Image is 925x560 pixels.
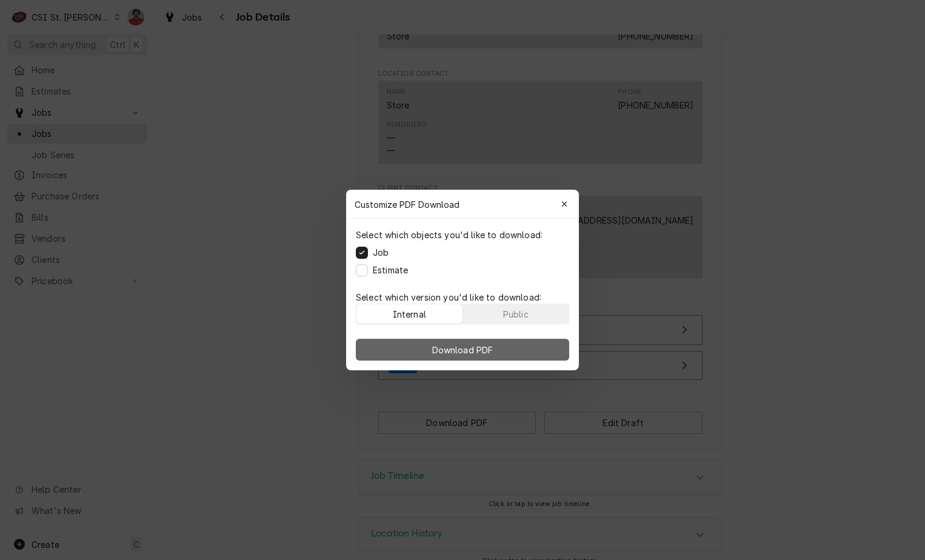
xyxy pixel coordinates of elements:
[393,308,426,321] div: Internal
[356,339,569,361] button: Download PDF
[503,308,529,321] div: Public
[373,264,408,276] label: Estimate
[373,246,389,259] label: Job
[356,291,569,304] p: Select which version you'd like to download:
[356,228,543,241] p: Select which objects you'd like to download:
[430,344,496,356] span: Download PDF
[346,190,579,219] div: Customize PDF Download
